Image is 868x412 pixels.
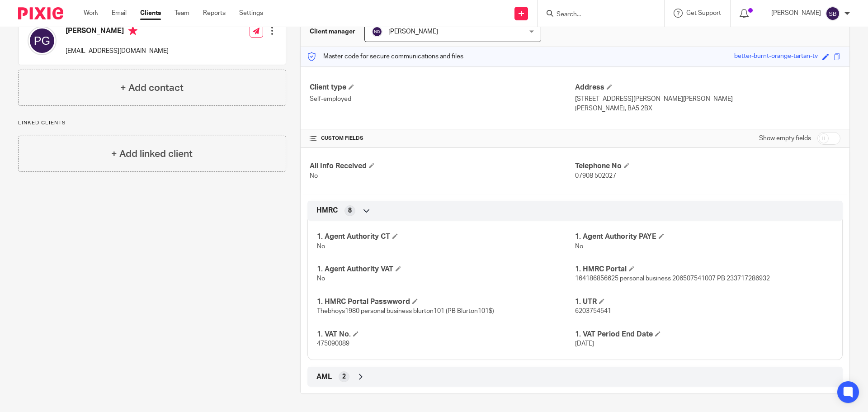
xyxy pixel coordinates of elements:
[686,10,721,16] span: Get Support
[317,341,349,347] span: 475090089
[575,275,770,282] span: 164186856625 personal business 206507541007 PB 233717286932
[120,81,184,95] h4: + Add contact
[66,47,169,56] p: [EMAIL_ADDRESS][DOMAIN_NAME]
[348,206,352,215] span: 8
[575,243,583,250] span: No
[310,27,355,36] h3: Client manager
[575,95,840,104] p: [STREET_ADDRESS][PERSON_NAME][PERSON_NAME]
[372,26,382,37] img: svg%3E
[575,232,833,242] h4: 1. Agent Authority PAYE
[575,341,594,347] span: [DATE]
[112,9,127,18] a: Email
[575,297,833,307] h4: 1. UTR
[316,372,332,382] span: AML
[317,330,575,339] h4: 1. VAT No.
[203,9,226,18] a: Reports
[734,52,818,62] div: better-burnt-orange-tartan-tv
[310,95,575,104] p: Self-employed
[575,83,840,92] h4: Address
[140,9,161,18] a: Clients
[111,147,193,161] h4: + Add linked client
[575,173,616,179] span: 07908 502027
[310,161,575,171] h4: All Info Received
[771,9,821,18] p: [PERSON_NAME]
[307,52,463,61] p: Master code for secure communications and files
[310,173,318,179] span: No
[310,135,575,142] h4: CUSTOM FIELDS
[18,7,63,19] img: Pixie
[317,232,575,242] h4: 1. Agent Authority CT
[18,119,286,127] p: Linked clients
[66,26,169,38] h4: [PERSON_NAME]
[556,11,637,19] input: Search
[239,9,263,18] a: Settings
[575,161,840,171] h4: Telephone No
[575,308,611,314] span: 6203754541
[128,26,137,35] i: Primary
[575,104,840,113] p: [PERSON_NAME], BA5 2BX
[317,297,575,307] h4: 1. HMRC Portal Passwword
[826,6,840,21] img: svg%3E
[388,28,438,35] span: [PERSON_NAME]
[317,265,575,274] h4: 1. Agent Authority VAT
[317,275,325,282] span: No
[575,330,833,339] h4: 1. VAT Period End Date
[28,26,57,55] img: svg%3E
[342,372,346,381] span: 2
[175,9,189,18] a: Team
[317,243,325,250] span: No
[575,265,833,274] h4: 1. HMRC Portal
[84,9,98,18] a: Work
[759,134,811,143] label: Show empty fields
[316,206,338,215] span: HMRC
[310,83,575,92] h4: Client type
[317,308,494,314] span: Thebhoys1980 personal business blurton101 (PB Blurton101$)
